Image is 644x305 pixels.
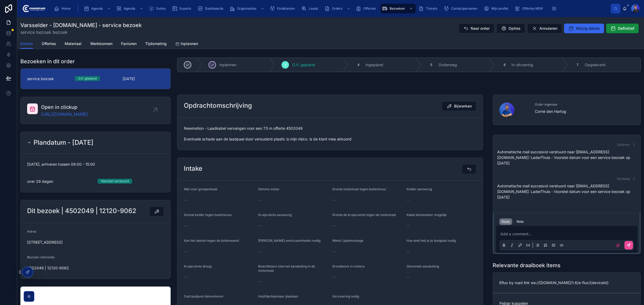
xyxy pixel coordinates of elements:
[258,279,261,284] span: --
[27,207,136,215] h2: Dit bezoek | 4502049 | 12120-9062
[332,239,363,243] span: Wand / paalmontage
[535,109,634,114] span: Corné den Hartog
[617,143,630,147] span: Gisteren
[91,6,103,11] span: Agenda
[517,220,524,224] div: Note
[42,39,56,50] a: Offertes
[497,183,636,200] p: Automatische mail succesvol verstuurd naar [EMAIL_ADDRESS][DOMAIN_NAME]: LaderThuis - Voorstel da...
[522,6,543,11] span: Offertes NEW
[438,62,457,68] span: Onderweg
[101,179,129,184] div: Voorstel verstuurd
[508,26,521,31] span: Opties
[407,213,447,217] span: Kabel binnendoor mogelijk
[258,264,315,273] span: Beschikbare internet aansluiting in de meterkast
[27,265,164,271] span: 4502049 | 12120-9062
[61,6,71,11] span: Home
[535,102,634,107] span: Order eigenaar
[90,39,112,50] a: Werkbonnen
[513,4,547,13] a: Offertes NEW
[65,39,82,50] a: Materiaal
[354,4,379,13] a: Offertes
[205,6,223,11] span: Dashboards
[268,4,299,13] a: Eindklanten
[357,63,360,67] span: 4
[258,187,280,191] span: Slimme meter
[82,4,114,13] a: Agenda
[184,164,202,173] h2: Intake
[184,187,217,191] span: Wat voor groepenkast
[493,262,561,269] h1: Relevante draaiboek items
[184,223,187,228] span: --
[145,41,167,46] span: Tijdsmeting
[491,6,508,11] span: Mijn profiel
[21,4,45,13] img: App logo
[156,6,166,11] span: Suites
[332,294,359,298] span: Verzwaring nodig
[564,24,604,33] button: Wijzig datum
[417,4,441,13] a: Tickets
[41,103,88,111] span: Open in clickup
[170,4,195,13] a: Exports
[430,63,432,67] span: 5
[617,177,630,181] span: Vandaag
[184,274,187,280] span: --
[27,162,164,167] span: [DATE], arriveren tussen 09:00 - 15:00
[147,4,169,13] a: Suites
[499,280,634,285] span: Eflux by road link ws://[DOMAIN_NAME]/1.6/e-flux/{deviceId}
[145,39,167,50] a: Tijdsmeting
[124,6,135,11] span: Agenda
[332,274,335,280] span: --
[504,63,506,67] span: 6
[577,63,579,67] span: 7
[115,4,146,13] a: Agenda
[20,58,75,65] h1: Bezoeken in dit order
[442,101,476,111] button: Bijwerken
[323,4,353,13] a: Orders
[459,24,494,33] button: Naar order
[228,4,267,13] a: Organisaties
[121,39,137,50] a: Facturen
[27,255,55,259] span: Bezoek referentie
[332,213,396,217] span: Grenst de kruipruimte tegen de meterkast
[292,62,315,68] span: O.V. gepland
[184,101,252,110] h2: Opdrachtomschrijving
[471,26,490,31] span: Naar order
[258,197,261,203] span: --
[27,179,53,184] p: over 29 dagen
[365,62,383,68] span: Ingepland
[65,41,82,46] span: Materiaal
[258,239,320,243] span: [PERSON_NAME] werkzaamheden nodig
[482,4,512,13] a: Mijn profiel
[539,26,557,31] span: Annuleren
[496,24,525,33] button: Opties
[300,4,322,13] a: Leads
[20,21,142,29] h1: Varsselder - [DOMAIN_NAME] - service bezoek
[123,76,164,81] span: [DATE]
[42,41,56,46] span: Offertes
[184,294,223,298] span: Oud laadpunt demonteren
[50,3,611,14] div: scrollable content
[184,197,187,203] span: --
[196,4,227,13] a: Dashboards
[180,6,191,11] span: Exports
[407,223,410,228] span: --
[175,39,198,50] a: Inplannen
[576,26,600,31] span: Wijzig datum
[499,218,512,225] button: Reply
[585,62,606,68] span: Opgeleverd
[34,138,93,147] h2: Plandatum - [DATE]
[380,4,416,13] a: Bezoeken
[20,39,33,49] a: Details
[606,24,639,33] button: Definitief
[332,249,335,254] span: --
[21,97,170,124] a: Open in clickup[URL][DOMAIN_NAME]
[407,264,439,268] span: Gewenste aansluiting
[90,41,112,46] span: Werkbonnen
[41,111,88,117] a: [URL][DOMAIN_NAME]
[493,273,641,293] a: Eflux by road link ws://[DOMAIN_NAME]/1.6/e-flux/{deviceId}
[27,76,54,81] span: service bezoek
[332,223,335,228] span: --
[27,240,164,245] span: [STREET_ADDRESS]
[258,294,298,298] span: Hoofdschakelaar plaatsen
[121,41,137,46] span: Facturen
